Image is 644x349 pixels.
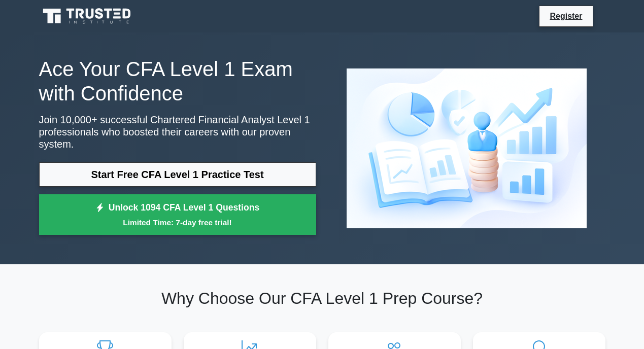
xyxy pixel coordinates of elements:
[39,114,316,150] p: Join 10,000+ successful Chartered Financial Analyst Level 1 professionals who boosted their caree...
[39,162,316,187] a: Start Free CFA Level 1 Practice Test
[52,217,303,228] small: Limited Time: 7-day free trial!
[39,194,316,235] a: Unlock 1094 CFA Level 1 QuestionsLimited Time: 7-day free trial!
[39,289,605,308] h2: Why Choose Our CFA Level 1 Prep Course?
[39,57,316,106] h1: Ace Your CFA Level 1 Exam with Confidence
[544,10,588,22] a: Register
[338,60,595,236] img: Chartered Financial Analyst Level 1 Preview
